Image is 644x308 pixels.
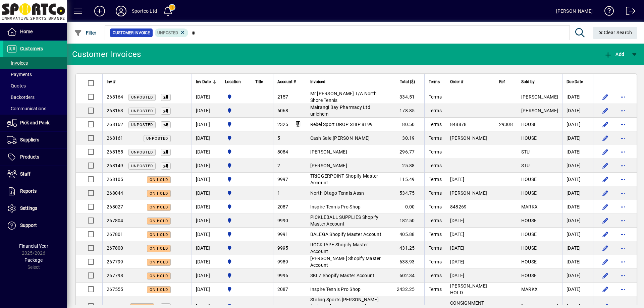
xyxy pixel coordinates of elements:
[562,255,593,269] td: [DATE]
[277,108,288,113] span: 6068
[429,259,442,264] span: Terms
[131,95,153,100] span: Unposted
[110,5,132,17] button: Profile
[390,200,424,214] td: 0.00
[196,78,211,85] span: Inv Date
[521,78,558,85] div: Sold by
[20,171,31,177] span: Staff
[225,244,247,252] span: Sportco Ltd Warehouse
[521,94,558,100] span: [PERSON_NAME]
[390,214,424,228] td: 182.50
[521,122,537,127] span: HOUSE
[310,135,370,141] span: Cash Sale.[PERSON_NAME]
[131,123,153,127] span: Unposted
[107,273,123,278] span: 267798
[562,145,593,159] td: [DATE]
[107,78,171,85] div: Inv #
[192,131,221,145] td: [DATE]
[3,132,67,148] a: Suppliers
[150,260,168,264] span: On hold
[562,104,593,118] td: [DATE]
[390,90,424,104] td: 334.51
[277,204,288,209] span: 2087
[225,78,247,85] div: Location
[618,215,628,226] button: More options
[7,72,32,77] span: Payments
[499,78,513,85] div: Ref
[618,105,628,116] button: More options
[192,186,221,200] td: [DATE]
[604,52,624,57] span: Add
[618,119,628,130] button: More options
[3,69,67,80] a: Payments
[600,174,611,185] button: Edit
[390,186,424,200] td: 534.75
[618,133,628,143] button: More options
[107,259,123,264] span: 267799
[155,28,189,37] mat-chip: Customer Invoice Status: Unposted
[390,255,424,269] td: 638.93
[3,91,67,103] a: Backorders
[450,232,465,237] span: [DATE]
[429,149,442,155] span: Terms
[310,190,364,196] span: North Otago Tennis Assn
[310,78,325,85] span: Invoiced
[19,243,48,249] span: Financial Year
[277,273,288,278] span: 9996
[150,178,168,182] span: On hold
[618,146,628,157] button: More options
[107,232,123,237] span: 267801
[225,258,247,265] span: Sportco Ltd Warehouse
[450,190,487,196] span: [PERSON_NAME]
[150,274,168,278] span: On hold
[20,205,37,211] span: Settings
[521,245,537,251] span: HOUSE
[277,149,288,155] span: 8084
[429,94,442,100] span: Terms
[600,119,611,130] button: Edit
[598,30,632,35] span: Clear Search
[618,229,628,240] button: More options
[7,95,35,100] span: Backorders
[618,270,628,281] button: More options
[3,166,67,183] a: Staff
[310,91,377,103] span: Mr [PERSON_NAME] T/A North Shore Tennis
[450,218,465,223] span: [DATE]
[225,107,247,114] span: Sportco Ltd Warehouse
[450,78,491,85] div: Order #
[390,104,424,118] td: 178.85
[618,188,628,198] button: More options
[521,149,530,155] span: STU
[72,49,141,60] div: Customer Invoices
[521,190,537,196] span: HOUSE
[562,90,593,104] td: [DATE]
[429,245,442,251] span: Terms
[107,245,123,251] span: 267800
[429,177,442,182] span: Terms
[277,190,280,196] span: 1
[600,91,611,102] button: Edit
[192,90,221,104] td: [DATE]
[7,60,28,66] span: Invoices
[150,219,168,223] span: On hold
[225,134,247,142] span: Sportco Ltd Warehouse
[429,273,442,278] span: Terms
[131,150,153,155] span: Unposted
[20,223,37,228] span: Support
[192,255,221,269] td: [DATE]
[310,273,375,278] span: SKLZ Shopify Master Account
[429,78,440,85] span: Terms
[600,243,611,253] button: Edit
[450,204,467,209] span: 848269
[3,23,67,40] a: Home
[310,105,370,117] span: Mairangi Bay Pharmacy Ltd unichem
[192,283,221,296] td: [DATE]
[255,78,263,85] span: Title
[600,256,611,267] button: Edit
[429,190,442,196] span: Terms
[192,269,221,283] td: [DATE]
[255,78,269,85] div: Title
[192,145,221,159] td: [DATE]
[618,284,628,295] button: More options
[107,94,123,100] span: 268164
